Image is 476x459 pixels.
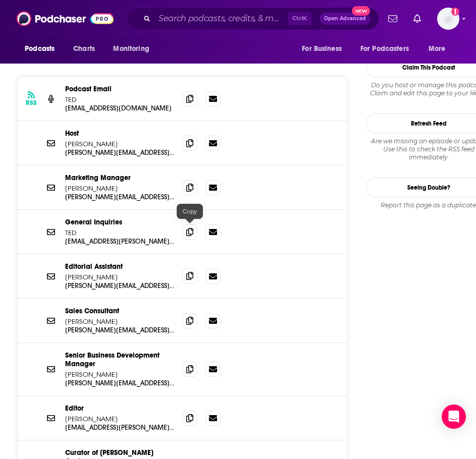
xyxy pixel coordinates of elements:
p: TED [65,228,174,237]
span: For Podcasters [360,42,409,56]
span: Open Advanced [324,16,366,21]
p: Podcast Email [65,85,174,93]
button: Show profile menu [437,8,459,30]
span: Monitoring [113,42,149,56]
svg: Add a profile image [451,8,459,16]
span: Charts [73,42,95,56]
p: Editorial Assistant [65,262,174,271]
button: open menu [18,39,68,59]
img: User Profile [437,8,459,30]
input: Search podcasts, credits, & more... [154,11,288,27]
p: [PERSON_NAME] [65,273,174,281]
p: [PERSON_NAME][EMAIL_ADDRESS][PERSON_NAME][DOMAIN_NAME] [65,281,174,290]
p: [PERSON_NAME][EMAIL_ADDRESS][PERSON_NAME][PERSON_NAME][DOMAIN_NAME] [65,193,174,201]
a: Show notifications dropdown [409,10,425,27]
button: open menu [106,39,162,59]
p: [PERSON_NAME] [65,317,174,326]
img: Podchaser - Follow, Share and Rate Podcasts [17,9,114,28]
p: [EMAIL_ADDRESS][PERSON_NAME][PERSON_NAME][DOMAIN_NAME] [65,423,174,432]
p: [PERSON_NAME][EMAIL_ADDRESS][PERSON_NAME][DOMAIN_NAME] [65,326,174,334]
p: Host [65,129,174,138]
span: Podcasts [25,42,55,56]
p: Editor [65,404,174,413]
p: TED [65,95,174,104]
p: [PERSON_NAME][EMAIL_ADDRESS][PERSON_NAME][DOMAIN_NAME] [65,379,174,387]
p: [PERSON_NAME][EMAIL_ADDRESS][DOMAIN_NAME] [65,148,174,157]
p: [EMAIL_ADDRESS][PERSON_NAME][DOMAIN_NAME] [65,237,174,246]
span: New [352,6,370,16]
button: open menu [421,39,458,59]
a: Charts [67,39,101,59]
span: Logged in as ILATeam [437,8,459,30]
div: Search podcasts, credits, & more... [127,7,379,30]
div: Copy [177,204,203,219]
p: Marketing Manager [65,174,174,182]
span: Ctrl K [288,12,311,25]
button: Open AdvancedNew [320,13,371,25]
div: Open Intercom Messenger [442,405,466,429]
p: Senior Business Development Manager [65,351,174,368]
p: [EMAIL_ADDRESS][DOMAIN_NAME] [65,104,174,112]
p: [PERSON_NAME] [65,184,174,193]
button: open menu [354,39,424,59]
p: [PERSON_NAME] [65,415,174,423]
h3: RSS [26,99,37,107]
span: More [429,42,446,56]
span: For Business [302,42,342,56]
p: General Inquiries [65,218,174,226]
a: Show notifications dropdown [384,10,401,27]
p: [PERSON_NAME] [65,370,174,379]
button: open menu [295,39,354,59]
p: Sales Consultant [65,307,174,315]
p: [PERSON_NAME] [65,140,174,148]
